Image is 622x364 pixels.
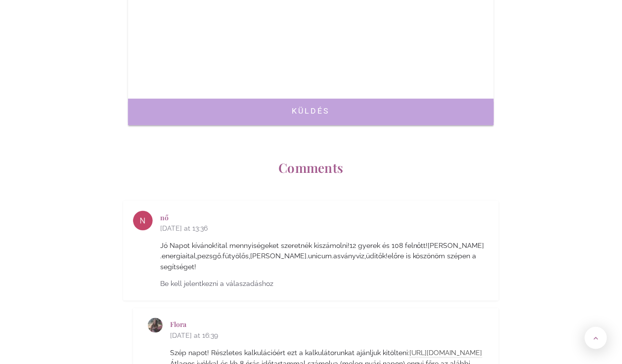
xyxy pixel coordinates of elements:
span: [DATE] at 13:36 [160,222,489,235]
a: nő [160,213,169,222]
a: Be kell jelentkezni a válaszadáshoz [160,278,281,291]
h2: Comments [29,160,593,176]
a: [URL][DOMAIN_NAME] [409,349,483,358]
p: Jó Napot kívánok!ital mennyiségeket szeretnék kiszámolni!12 gyerek és 108 felnőtt![PERSON_NAME] .... [160,240,489,273]
button: Küldés [128,99,494,122]
a: Flora [170,320,186,329]
span: [DATE] at 16:39 [170,329,489,343]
